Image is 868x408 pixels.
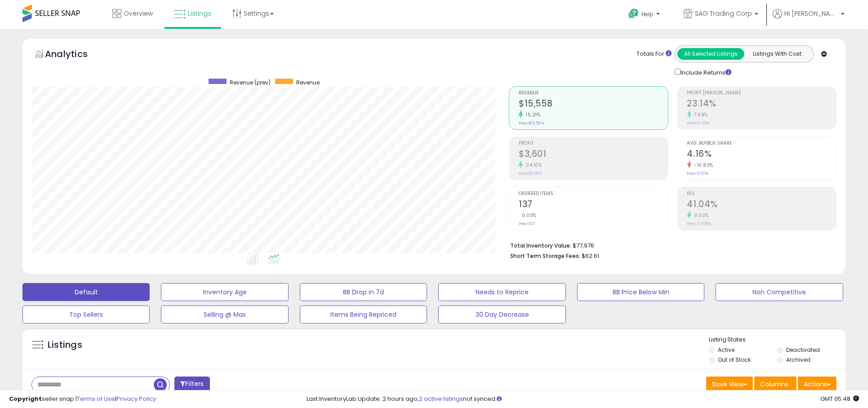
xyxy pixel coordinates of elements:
[438,283,565,301] button: Needs to Reprice
[300,306,427,324] button: Items Being Repriced
[687,149,836,161] h2: 4.16%
[687,221,711,226] small: Prev: 37.65%
[687,199,836,211] h2: 41.04%
[687,98,836,111] h2: 23.14%
[48,339,82,351] h5: Listings
[22,283,150,301] button: Default
[510,242,571,249] b: Total Inventory Value:
[9,395,156,404] div: seller snap | |
[744,48,811,60] button: Listings With Cost
[510,252,580,260] b: Short Term Storage Fees:
[188,9,211,18] span: Listings
[668,67,742,77] div: Include Returns
[786,356,810,364] label: Archived
[161,306,288,324] button: Selling @ Max
[161,283,288,301] button: Inventory Age
[628,8,639,19] i: Get Help
[687,120,710,126] small: Prev: 21.49%
[519,221,535,226] small: Prev: 137
[760,380,788,389] span: Columns
[519,98,668,111] h2: $15,558
[637,50,672,58] div: Totals For
[519,141,668,146] span: Profit
[296,79,320,86] span: Revenue
[718,356,751,364] label: Out of Stock
[9,395,42,403] strong: Copyright
[709,336,846,344] p: Listing States:
[577,283,704,301] button: BB Price Below Min
[691,111,708,118] small: 7.68%
[419,395,463,403] a: 2 active listings
[716,283,843,301] button: Non Competitive
[519,171,542,176] small: Prev: $2,902
[773,9,845,29] a: Hi [PERSON_NAME]
[718,346,734,354] label: Active
[754,377,797,392] button: Columns
[519,199,668,211] h2: 137
[784,9,838,18] span: Hi [PERSON_NAME]
[116,395,156,403] a: Privacy Policy
[798,377,837,392] button: Actions
[706,377,753,392] button: Save View
[687,91,836,96] span: Profit [PERSON_NAME]
[695,9,752,18] span: SAG Trading Corp
[687,171,709,176] small: Prev: 5.00%
[519,212,537,219] small: 0.00%
[820,395,859,403] span: 2025-08-11 05:48 GMT
[691,212,709,219] small: 9.00%
[124,9,153,18] span: Overview
[786,346,820,354] label: Deactivated
[687,191,836,196] span: ROI
[174,377,209,392] button: Filters
[582,252,599,260] span: $62.61
[687,141,836,146] span: Avg. Buybox Share
[438,306,565,324] button: 30 Day Decrease
[519,149,668,161] h2: $3,601
[641,10,654,18] span: Help
[77,395,115,403] a: Terms of Use
[230,79,271,86] span: Revenue (prev)
[510,239,830,250] li: $77,976
[519,120,544,126] small: Prev: $13,504
[677,48,744,60] button: All Selected Listings
[523,111,540,118] small: 15.21%
[523,162,542,169] small: 24.10%
[300,283,427,301] button: BB Drop in 7d
[621,1,669,29] a: Help
[307,395,859,404] div: Last InventoryLab Update: 2 hours ago, not synced.
[519,91,668,96] span: Revenue
[691,162,714,169] small: -16.80%
[45,48,105,62] h5: Analytics
[22,306,150,324] button: Top Sellers
[519,191,668,196] span: Ordered Items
